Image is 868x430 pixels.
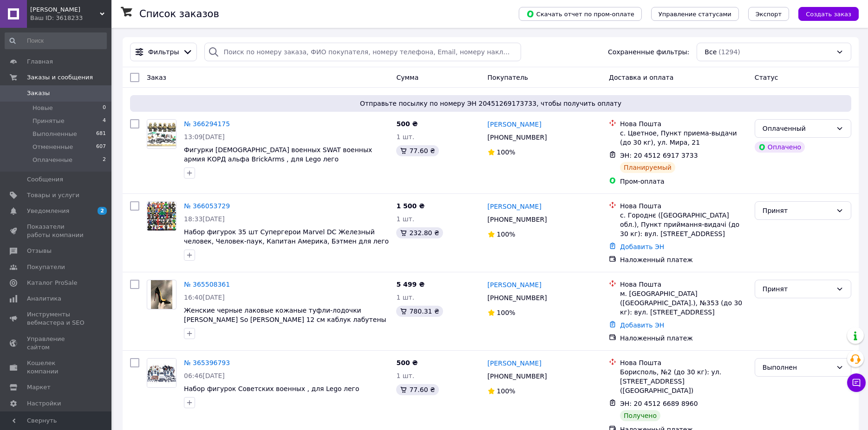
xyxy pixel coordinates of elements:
span: Набор фигурок Советских военных , для Lego лего [184,385,359,392]
span: 100% [497,148,516,156]
div: [PHONE_NUMBER] [486,131,549,144]
button: Чат с покупателем [847,373,866,392]
span: Экспорт [756,11,782,18]
span: Сообщения [27,175,63,184]
a: Фото товару [147,119,176,149]
a: Фигурки [DEMOGRAPHIC_DATA] военных SWAT военных армия КОРД альфа BrickArms , для Lego лего [184,146,372,163]
div: м. [GEOGRAPHIC_DATA] ([GEOGRAPHIC_DATA].), №353 (до 30 кг): вул. [STREET_ADDRESS] [620,289,747,317]
div: Планируемый [620,162,675,173]
div: Борисполь, №2 (до 30 кг): ул. [STREET_ADDRESS] ([GEOGRAPHIC_DATA]) [620,367,747,395]
div: Нова Пошта [620,201,747,211]
span: 1 шт. [396,215,414,223]
a: № 366053729 [184,202,230,210]
input: Поиск по номеру заказа, ФИО покупателя, номеру телефона, Email, номеру накладной [204,43,521,61]
img: Фото товару [151,280,173,309]
div: [PHONE_NUMBER] [486,213,549,226]
div: Пром-оплата [620,177,747,186]
span: Покупатели [27,263,65,271]
span: 2 [98,207,107,215]
span: Статус [755,74,778,81]
div: 232.80 ₴ [396,227,443,238]
span: 607 [96,143,106,151]
a: Добавить ЭН [620,243,664,250]
div: Оплаченный [763,123,832,134]
div: 77.60 ₴ [396,384,438,395]
button: Управление статусами [651,7,739,21]
div: Ваш ID: 3618233 [30,14,111,22]
div: Нова Пошта [620,280,747,289]
span: Оплаченные [33,156,72,164]
img: Фото товару [147,120,176,148]
div: Выполнен [763,362,832,372]
span: Заказы [27,89,50,97]
span: Скачать отчет по пром-оплате [526,10,634,18]
a: Фото товару [147,358,176,388]
a: Набор фигурок 35 шт Супергерои Marvel DС Железный человек, Человек-паук, Капитан Америка, Бэтмен ... [184,228,389,254]
span: Покупатель [488,74,529,81]
span: 2 [103,156,106,164]
a: Фото товару [147,201,176,231]
span: Фильтры [148,47,179,57]
span: Главная [27,58,53,66]
span: Сумма [396,74,418,81]
a: № 365508361 [184,281,230,288]
a: [PERSON_NAME] [488,280,542,289]
span: Аналитика [27,295,61,303]
span: Отзывы [27,247,52,255]
span: 4 [103,117,106,125]
span: 100% [497,231,516,238]
div: Наложенный платеж [620,334,747,343]
div: Получено [620,410,660,421]
a: Добавить ЭН [620,321,664,329]
span: Заказ [147,74,166,81]
a: № 365396793 [184,359,230,366]
div: с. Городнє ([GEOGRAPHIC_DATA] обл.), Пункт приймання-видачі (до 30 кг): вул. [STREET_ADDRESS] [620,211,747,238]
div: 77.60 ₴ [396,145,438,156]
span: ЭН: 20 4512 6689 8960 [620,400,698,407]
span: Уведомления [27,207,69,215]
span: 1 шт. [396,372,414,379]
span: Сохраненные фильтры: [608,47,689,57]
span: Настройки [27,399,61,408]
span: Инструменты вебмастера и SEO [27,310,86,327]
span: Показатели работы компании [27,223,86,239]
a: Создать заказ [789,10,859,17]
a: [PERSON_NAME] [488,359,542,368]
h1: Список заказов [139,8,219,19]
a: [PERSON_NAME] [488,202,542,211]
img: Фото товару [147,359,176,387]
div: Наложенный платеж [620,255,747,264]
span: 500 ₴ [396,120,418,128]
span: Отмененные [33,143,73,151]
span: LUNA [30,6,100,14]
a: Женские черные лаковые кожаные туфли-лодочки [PERSON_NAME] So [PERSON_NAME] 12 см каблук лабутены... [184,307,386,333]
span: (1294) [718,48,740,56]
span: 1 шт. [396,294,414,301]
div: [PHONE_NUMBER] [486,291,549,304]
span: 06:46[DATE] [184,372,225,379]
span: Отправьте посылку по номеру ЭН 20451269173733, чтобы получить оплату [134,99,848,108]
span: Создать заказ [806,11,851,18]
div: Нова Пошта [620,119,747,128]
img: Фото товару [147,202,176,231]
span: ЭН: 20 4512 6917 3733 [620,152,698,159]
span: Кошелек компании [27,359,86,376]
span: 100% [497,387,516,395]
span: Заказы и сообщения [27,73,93,82]
div: [PHONE_NUMBER] [486,370,549,383]
span: Выполненные [33,130,77,138]
span: 681 [96,130,106,138]
span: 18:33[DATE] [184,215,225,223]
button: Создать заказ [798,7,859,21]
span: Новые [33,104,53,112]
button: Экспорт [748,7,789,21]
span: 0 [103,104,106,112]
div: Оплачено [755,141,805,153]
a: [PERSON_NAME] [488,120,542,129]
span: Все [705,47,717,57]
a: № 366294175 [184,120,230,128]
span: 13:09[DATE] [184,133,225,141]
